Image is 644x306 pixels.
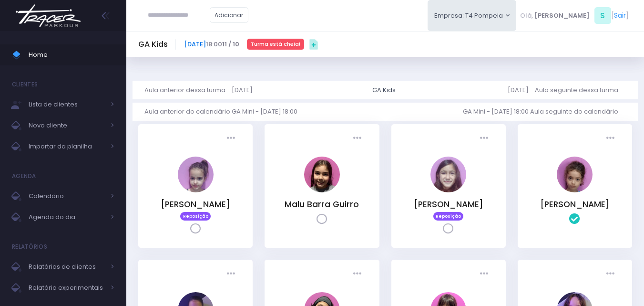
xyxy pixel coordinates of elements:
[29,261,105,273] span: Relatórios de clientes
[508,81,626,99] a: [DATE] - Aula seguinte dessa turma
[520,11,533,21] span: Olá,
[210,7,249,23] a: Adicionar
[12,167,36,186] h4: Agenda
[29,211,105,223] span: Agenda do dia
[304,157,340,192] img: Malu Barra Guirro
[557,186,593,195] a: Emilia Rodrigues
[144,81,260,99] a: Aula anterior dessa turma - [DATE]
[29,282,105,294] span: Relatório experimentais
[138,40,168,49] h5: GA Kids
[29,98,105,111] span: Lista de clientes
[285,199,359,210] a: Malu Barra Guirro
[534,11,590,21] span: [PERSON_NAME]
[29,190,105,202] span: Calendário
[12,75,38,94] h4: Clientes
[433,212,464,221] span: Reposição
[414,199,483,210] a: [PERSON_NAME]
[29,140,105,153] span: Importar da planilha
[557,157,593,192] img: Emilia Rodrigues
[184,40,239,49] span: 18:00
[184,40,206,49] a: [DATE]
[29,119,105,132] span: Novo cliente
[12,237,47,256] h4: Relatórios
[161,199,230,210] a: [PERSON_NAME]
[463,103,626,121] a: GA Mini - [DATE] 18:00 Aula seguinte do calendário
[247,39,305,49] div: Turma está cheia!
[372,85,396,95] div: GA Kids
[144,103,305,121] a: Aula anterior do calendário GA Mini - [DATE] 18:00
[430,186,466,195] a: Olívia Marconato Pizzo
[178,157,214,192] img: Catarina Miranda
[614,11,626,21] a: Sair
[516,5,632,26] div: [ ]
[304,186,340,195] a: Malu Barra Guirro
[29,49,114,61] span: Home
[178,186,214,195] a: Catarina Miranda
[540,199,610,210] a: [PERSON_NAME]
[430,157,466,192] img: Olívia Marconato Pizzo
[180,212,211,221] span: Reposição
[222,40,239,49] strong: 11 / 10
[594,7,611,24] span: S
